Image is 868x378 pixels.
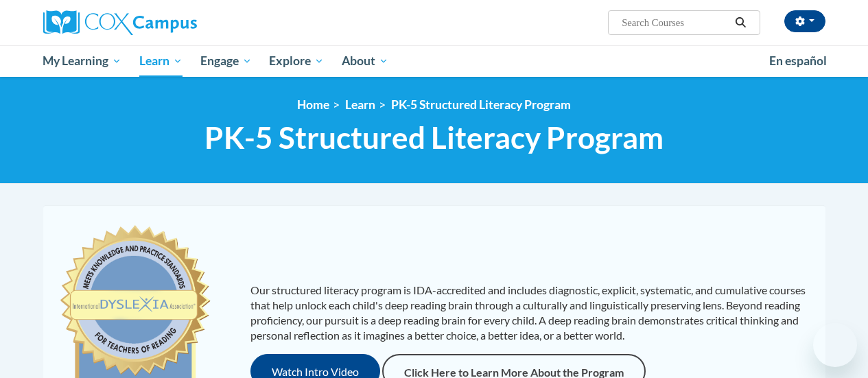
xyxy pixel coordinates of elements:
[620,14,730,31] input: Search Courses
[769,54,827,68] span: En español
[204,119,664,156] span: PK-5 Structured Literacy Program
[33,45,836,77] div: Main menu
[760,47,836,75] a: En español
[813,323,857,367] iframe: Button to launch messaging window
[333,45,397,77] a: About
[191,45,261,77] a: Engage
[43,53,121,69] span: My Learning
[34,45,131,77] a: My Learning
[730,14,751,31] button: Search
[391,97,571,112] a: PK-5 Structured Literacy Program
[43,10,197,35] img: Cox Campus
[297,97,329,112] a: Home
[139,53,183,69] span: Learn
[200,53,252,69] span: Engage
[130,45,191,77] a: Learn
[342,53,388,69] span: About
[43,10,290,35] a: Cox Campus
[269,53,324,69] span: Explore
[260,45,333,77] a: Explore
[250,283,812,343] p: Our structured literacy program is IDA-accredited and includes diagnostic, explicit, systematic, ...
[784,10,825,32] button: Account Settings
[345,97,375,112] a: Learn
